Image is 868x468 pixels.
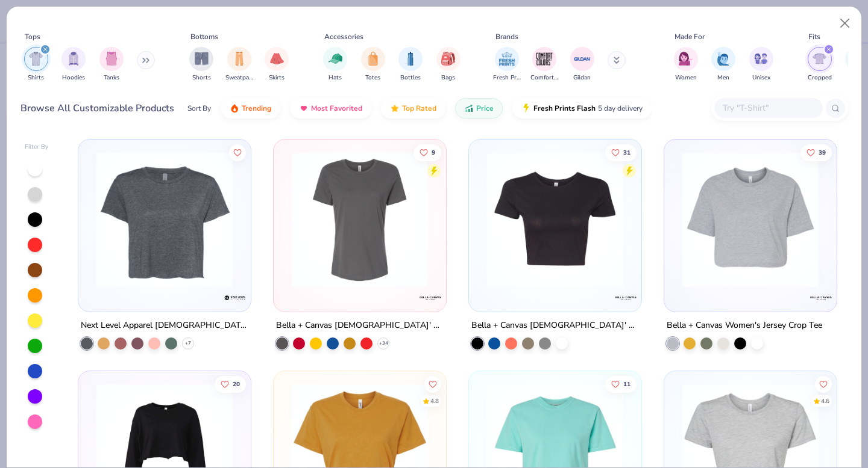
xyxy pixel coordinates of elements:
[605,375,637,392] button: Like
[414,144,441,161] button: Like
[61,47,86,82] button: filter button
[311,103,362,113] span: Most Favorited
[717,52,730,66] img: Men Image
[67,52,80,66] img: Hoodies Image
[674,47,698,82] button: filter button
[104,73,119,82] span: Tanks
[441,52,454,66] img: Bags Image
[290,98,371,119] button: Most Favorited
[481,152,629,288] img: cdc8e803-10e2-4d02-afb6-6b9e0f671292
[711,47,735,82] div: filter for Men
[225,47,253,82] div: filter for Sweatpants
[269,73,285,82] span: Skirts
[190,31,218,42] div: Bottoms
[535,50,553,68] img: Comfort Colors Image
[573,73,591,82] span: Gildan
[808,47,832,82] button: filter button
[230,103,239,113] img: trending.gif
[605,144,637,161] button: Like
[323,47,347,82] div: filter for Hats
[361,47,385,82] div: filter for Totes
[436,47,461,82] button: filter button
[90,152,239,288] img: c38c874d-42b5-4d71-8780-7fdc484300a7
[185,340,191,347] span: + 7
[187,103,211,114] div: Sort By
[225,73,253,82] span: Sweatpants
[434,152,582,288] img: 47b071a0-3cb2-4212-9641-3720efd602bc
[455,98,503,119] button: Price
[286,152,434,288] img: ac959c57-237f-4817-9cce-ee7906705e67
[225,47,253,82] button: filter button
[679,52,693,66] img: Women Image
[25,31,40,42] div: Tops
[471,318,639,333] div: Bella + Canvas [DEMOGRAPHIC_DATA]' Poly-Cotton Crop T-Shirt
[717,73,729,82] span: Men
[834,12,857,35] button: Close
[614,286,638,310] img: Bella + Canvas logo
[808,286,832,310] img: Bella + Canvas logo
[398,47,423,82] button: filter button
[808,31,820,42] div: Fits
[667,318,822,333] div: Bella + Canvas Women's Jersey Crop Tee
[265,47,289,82] div: filter for Skirts
[323,47,347,82] button: filter button
[99,47,124,82] div: filter for Tanks
[675,73,697,82] span: Women
[512,98,652,119] button: Fresh Prints Flash5 day delivery
[189,47,213,82] div: filter for Shorts
[495,31,518,42] div: Brands
[749,47,773,82] button: filter button
[521,103,531,113] img: flash.gif
[749,47,773,82] div: filter for Unisex
[623,149,631,155] span: 31
[233,381,241,387] span: 20
[436,47,461,82] div: filter for Bags
[623,381,631,387] span: 11
[105,52,118,66] img: Tanks Image
[754,52,768,66] img: Unisex Image
[24,47,48,82] button: filter button
[365,73,380,82] span: Totes
[25,143,49,152] div: Filter By
[530,73,558,82] span: Comfort Colors
[265,47,289,82] button: filter button
[400,73,421,82] span: Bottles
[398,47,423,82] div: filter for Bottles
[674,47,698,82] div: filter for Women
[329,52,342,66] img: Hats Image
[390,103,400,113] img: TopRated.gif
[379,340,388,347] span: + 34
[533,103,596,113] span: Fresh Prints Flash
[493,47,521,82] div: filter for Fresh Prints
[430,396,439,405] div: 4.8
[28,73,44,82] span: Shirts
[270,52,284,66] img: Skirts Image
[800,144,832,161] button: Like
[276,318,444,333] div: Bella + Canvas [DEMOGRAPHIC_DATA]' Relaxed Jersey Short-Sleeve T-Shirt
[530,47,558,82] button: filter button
[381,98,445,119] button: Top Rated
[242,103,271,113] span: Trending
[813,52,826,66] img: Cropped Image
[722,101,814,115] input: Try "T-Shirt"
[821,396,829,405] div: 4.6
[329,73,342,82] span: Hats
[573,50,591,68] img: Gildan Image
[808,47,832,82] div: filter for Cropped
[675,31,705,42] div: Made For
[402,103,436,113] span: Top Rated
[676,152,825,288] img: f8368540-1c17-41b5-a2fe-f968675bffdf
[752,73,770,82] span: Unisex
[570,47,594,82] button: filter button
[570,47,594,82] div: filter for Gildan
[192,73,211,82] span: Shorts
[215,375,247,392] button: Like
[20,101,174,115] div: Browse All Customizable Products
[815,375,832,392] button: Like
[366,52,380,66] img: Totes Image
[493,47,521,82] button: filter button
[195,52,209,66] img: Shorts Image
[233,52,246,66] img: Sweatpants Image
[61,47,86,82] div: filter for Hoodies
[418,286,442,310] img: Bella + Canvas logo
